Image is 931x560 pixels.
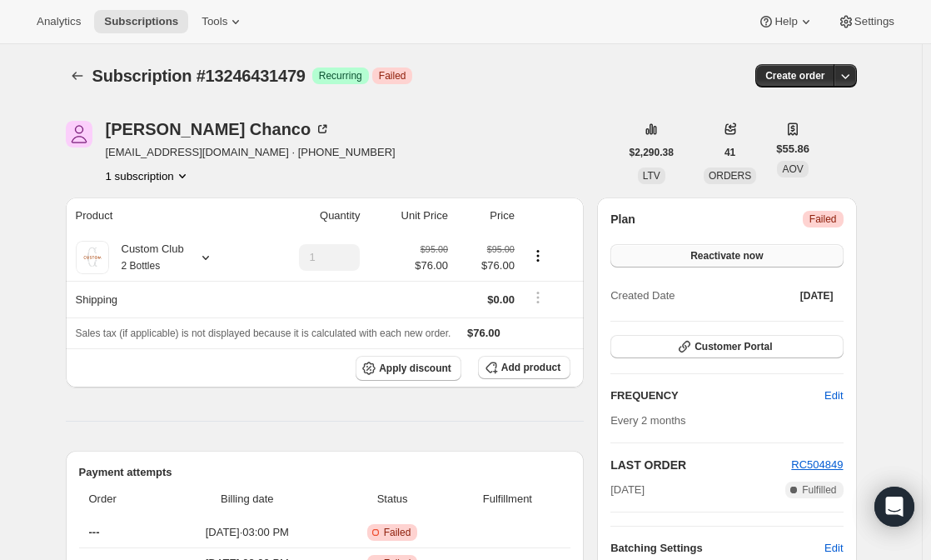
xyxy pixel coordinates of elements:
h2: LAST ORDER [610,457,791,473]
span: Add product [501,361,560,374]
span: [DATE] [610,482,645,498]
span: Edit [824,387,843,404]
small: $95.00 [487,244,515,254]
span: Subscription #13246431479 [92,67,306,85]
small: 2 Bottles [122,260,161,272]
span: Create order [765,69,824,82]
span: Status [341,491,445,507]
button: RC504849 [791,457,843,473]
button: [DATE] [790,284,844,307]
span: $0.00 [487,293,515,306]
span: Apply discount [379,362,451,375]
span: $55.86 [776,141,809,157]
button: Help [748,10,824,33]
span: LTV [643,170,660,182]
button: Add product [478,356,570,379]
span: Failed [379,69,406,82]
span: Reactivate now [690,249,763,262]
span: Subscriptions [104,15,178,28]
div: Custom Club [109,241,184,274]
span: ORDERS [709,170,751,182]
button: Create order [755,64,834,87]
button: Product actions [525,247,551,265]
h2: FREQUENCY [610,387,824,404]
span: Failed [384,526,411,539]
span: Sales tax (if applicable) is not displayed because it is calculated with each new order. [76,327,451,339]
span: $76.00 [458,257,515,274]
div: Open Intercom Messenger [874,487,914,527]
th: Product [66,197,256,234]
th: Quantity [256,197,365,234]
span: [DATE] [800,289,834,302]
button: Edit [814,382,853,409]
span: Every 2 months [610,414,685,427]
span: Fulfilled [802,483,836,497]
button: Product actions [106,167,191,184]
h2: Payment attempts [79,464,571,481]
button: Apply discount [356,356,461,381]
span: --- [89,526,100,538]
span: $2,290.38 [630,146,674,159]
button: Tools [192,10,254,33]
span: Analytics [37,15,81,28]
button: Reactivate now [610,244,843,267]
small: $95.00 [421,244,448,254]
button: Analytics [27,10,91,33]
span: $76.00 [415,257,448,274]
button: 41 [714,141,745,164]
span: [EMAIL_ADDRESS][DOMAIN_NAME] · [PHONE_NUMBER] [106,144,396,161]
span: Help [774,15,797,28]
button: Settings [828,10,904,33]
th: Price [453,197,520,234]
span: Created Date [610,287,675,304]
h2: Plan [610,211,635,227]
span: [DATE] · 03:00 PM [164,524,331,541]
button: Subscriptions [66,64,89,87]
th: Shipping [66,281,256,317]
span: Billing date [164,491,331,507]
span: Fulfillment [455,491,561,507]
span: Tools [202,15,227,28]
button: Shipping actions [525,288,551,307]
div: [PERSON_NAME] Chanco [106,121,331,137]
span: $76.00 [467,327,500,339]
span: 41 [724,146,735,159]
th: Order [79,481,160,517]
span: Recurring [319,69,362,82]
span: Edit [824,540,843,557]
span: Settings [854,15,894,28]
a: RC504849 [791,458,843,471]
th: Unit Price [365,197,453,234]
img: product img [76,241,109,274]
span: Aileen Chanco [66,121,92,147]
span: Failed [809,212,837,226]
button: Customer Portal [610,335,843,358]
button: $2,290.38 [620,141,684,164]
span: Customer Portal [695,340,772,353]
h6: Batching Settings [610,540,824,557]
button: Subscriptions [94,10,188,33]
span: AOV [782,163,803,175]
